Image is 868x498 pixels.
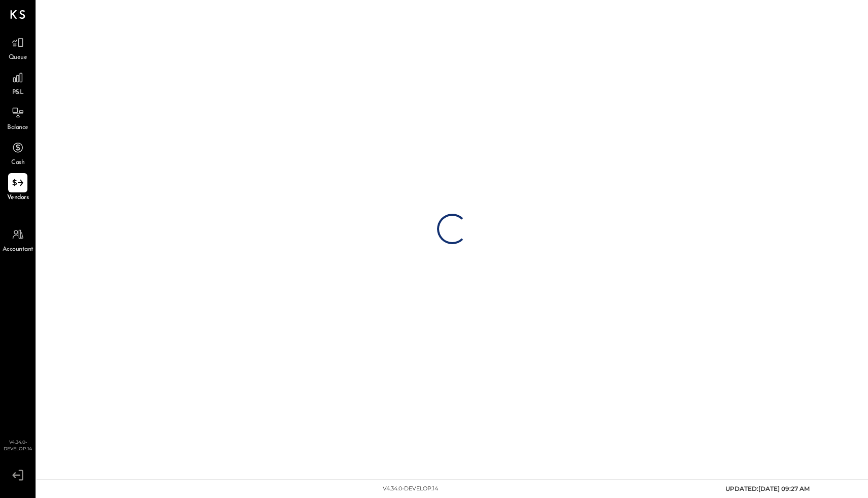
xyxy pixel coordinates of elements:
a: Accountant [1,225,35,254]
span: P&L [12,88,24,97]
a: Cash [1,138,35,168]
span: Cash [11,158,24,168]
span: Vendors [7,193,29,203]
span: Queue [9,53,27,62]
span: Accountant [3,245,34,254]
a: Queue [1,33,35,62]
span: Balance [7,123,28,132]
a: Vendors [1,173,35,203]
a: P&L [1,68,35,97]
div: v 4.34.0-develop.14 [383,485,438,493]
a: Balance [1,103,35,132]
span: UPDATED: [DATE] 09:27 AM [725,485,810,492]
